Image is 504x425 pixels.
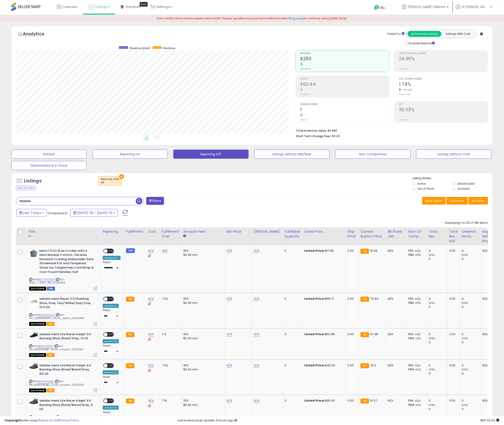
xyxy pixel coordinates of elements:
[399,56,488,62] h2: 24.98%
[482,249,497,253] div: N/A
[304,363,342,367] div: $49.20
[148,363,154,368] a: N/A
[388,363,403,367] div: N/A
[140,2,148,7] div: Tooltip anchor
[300,103,389,106] span: Ordered Items
[408,297,423,301] div: FBA: n/a
[92,150,168,159] button: Repricing On
[29,313,84,320] span: | SKU: 677_B091M5KD2Y_35.00_Sierra_20230819
[379,6,386,10] span: Help
[462,229,478,239] div: Ordered Items
[429,249,447,253] div: 0
[39,363,95,377] b: adidas mens Lite Racer Adapt 3.0 Running Shoe, Black/Black/Grey, 8.5 US
[429,399,447,403] div: 0
[387,32,405,36] div: Totals For
[370,297,379,301] span: 74.94
[348,229,357,239] div: Ship Price
[296,128,485,133] li: $11,985
[285,363,299,367] div: 0
[103,309,121,319] div: Preset:
[103,261,121,271] div: Preset:
[103,406,119,410] div: Amazon AI
[469,197,488,205] button: Actions
[408,332,423,336] div: FBA: n/a
[462,399,480,403] div: 0
[300,78,389,80] span: Profit
[360,399,369,404] small: FBA
[183,403,221,407] div: $0.30 min
[227,332,232,337] a: N/A
[388,332,403,336] div: N/A
[16,186,36,190] div: Clear All Filters
[462,332,480,336] div: 0
[449,249,456,253] div: 0.00
[183,332,221,336] div: 15%
[29,249,97,290] div: ASIN:
[227,297,232,301] a: N/A
[462,340,480,345] div: 0
[482,297,497,301] div: N/A
[5,418,21,422] strong: Copyright
[47,389,55,392] span: FBA
[183,297,221,301] div: 15%
[348,249,355,253] div: 0.00
[227,249,232,253] a: N/A
[254,363,259,368] a: N/A
[399,103,488,106] span: ROI
[126,399,134,404] small: FBA
[462,257,480,261] div: 0
[11,161,87,170] button: Deactivated & In Stock
[413,176,493,181] p: Listing States:
[183,367,221,372] div: $0.30 min
[5,418,79,423] div: seller snap | |
[418,187,434,191] label: Out of Stock
[254,229,281,234] div: [PERSON_NAME]
[429,363,447,367] div: 0
[29,344,83,351] span: | SKU: 89_B0812K6KBF_24.95_Amazon_20230511
[429,337,435,340] small: (0%)
[162,363,178,367] div: 7.32
[482,363,497,367] div: N/A
[408,363,423,367] div: FBA: n/a
[408,403,423,407] div: FBM: n/a
[370,363,376,367] span: 76.5
[300,118,307,121] small: Prev: 0
[408,229,425,239] div: Num of Comp.
[183,229,223,234] div: Amazon Fees
[254,398,259,403] a: N/A
[126,248,135,253] small: FBM
[462,372,480,376] div: 0
[148,332,154,337] a: N/A
[16,209,47,217] button: Last 7 Days
[29,399,38,404] img: 41zvA+zr4rS._SL40_.jpg
[39,249,95,275] b: bella 1.5 Qt Slow Cooker with 3 Heat Manual Control, Ceramic Nonstick Coating, Dishwasher Safe St...
[227,363,232,368] a: N/A
[29,332,38,338] img: 41ppbI5VwkL._SL40_.jpg
[183,301,221,305] div: $0.30 min
[348,363,355,367] div: 0.00
[23,211,41,215] span: Last 7 Days
[126,229,144,234] div: Fulfillment
[462,301,468,305] small: (0%)
[462,253,468,257] small: (0%)
[408,31,441,37] button: All Selected Listings
[157,16,347,20] span: Your credit card is due to expire next month. Please update your payment method in the to continu...
[399,118,408,121] small: Prev: N/A
[429,368,435,371] small: (0%)
[173,150,249,159] button: Repricing Off
[304,229,344,234] div: Listed Price
[285,249,299,253] div: 0
[300,82,389,88] h2: $62.44
[126,5,140,9] span: DataHub
[29,353,46,357] span: All listings that are currently out of stock and unavailable for purchase on Amazon
[456,5,492,15] a: Hi [PERSON_NAME]
[429,340,447,345] div: 0
[446,197,468,205] button: Columns
[449,399,456,403] div: 0.00
[429,301,435,305] small: (0%)
[47,322,55,326] span: FBA
[360,332,369,337] small: FBA
[101,181,119,184] div: off
[146,197,164,205] button: Filters
[183,253,221,257] div: $0.30 min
